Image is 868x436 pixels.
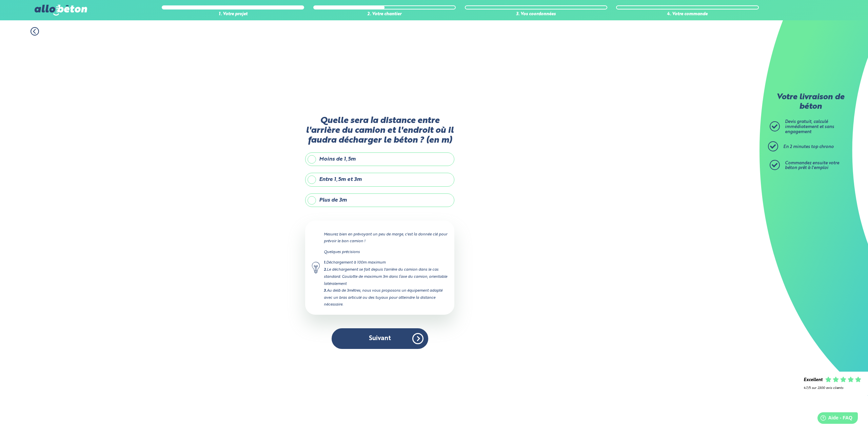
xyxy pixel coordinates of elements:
[305,173,454,186] label: Entre 1,5m et 3m
[808,410,861,429] iframe: Help widget launcher
[783,145,834,149] span: En 2 minutes top chrono
[305,152,454,166] label: Moins de 1,5m
[324,261,326,265] strong: 1.
[324,287,448,308] div: Au delà de 3mètres, nous vous proposons un équipement adapté avec un bras articulé ou des tuyaux ...
[305,193,454,207] label: Plus de 3m
[785,161,839,170] span: Commandez ensuite votre béton prêt à l'emploi
[332,328,428,349] button: Suivant
[313,12,456,17] div: 2. Votre chantier
[324,266,448,287] div: Le déchargement se fait depuis l'arrière du camion dans le cas standard. Goulotte de maximum 3m d...
[162,12,304,17] div: 1. Votre projet
[616,12,758,17] div: 4. Votre commande
[465,12,607,17] div: 3. Vos coordonnées
[324,231,448,245] p: Mesurez bien en prévoyant un peu de marge, c'est la donnée clé pour prévoir le bon camion !
[804,378,823,383] div: Excellent
[785,120,834,134] span: Devis gratuit, calculé immédiatement et sans engagement
[324,268,327,272] strong: 2.
[35,5,87,16] img: allobéton
[804,386,861,390] div: 4.7/5 sur 2300 avis clients
[771,93,849,111] p: Votre livraison de béton
[324,259,448,266] div: Déchargement à 100m maximum
[324,249,448,255] p: Quelques précisions
[324,289,327,293] strong: 3.
[305,116,454,146] label: Quelle sera la distance entre l'arrière du camion et l'endroit où il faudra décharger le béton ? ...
